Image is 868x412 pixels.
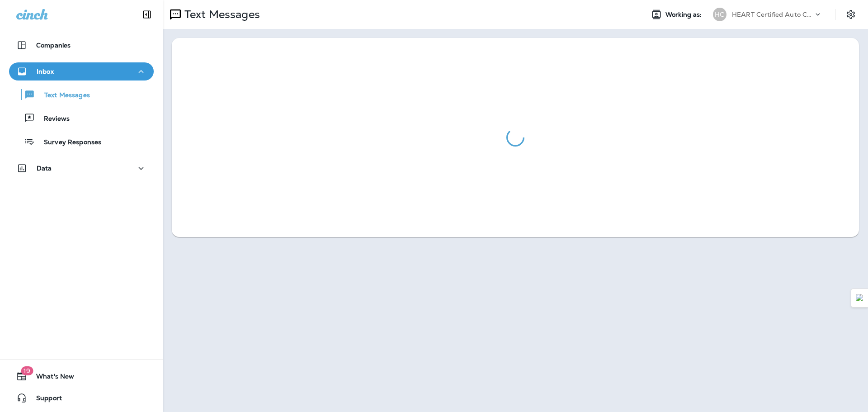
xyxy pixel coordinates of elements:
[9,85,154,104] button: Text Messages
[856,294,864,302] img: Detect Auto
[35,91,90,100] p: Text Messages
[9,132,154,151] button: Survey Responses
[37,165,52,172] p: Data
[37,68,54,75] p: Inbox
[713,8,726,21] div: HC
[9,36,154,54] button: Companies
[732,11,813,18] p: HEART Certified Auto Care
[9,159,154,177] button: Data
[665,11,704,19] span: Working as:
[181,8,260,21] p: Text Messages
[9,109,154,128] button: Reviews
[21,366,33,375] span: 19
[27,394,62,405] span: Support
[35,115,70,123] p: Reviews
[9,367,154,385] button: 19What's New
[27,373,74,384] span: What's New
[843,6,859,23] button: Settings
[35,138,101,147] p: Survey Responses
[134,5,160,24] button: Collapse Sidebar
[9,389,154,407] button: Support
[36,42,71,49] p: Companies
[9,62,154,81] button: Inbox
